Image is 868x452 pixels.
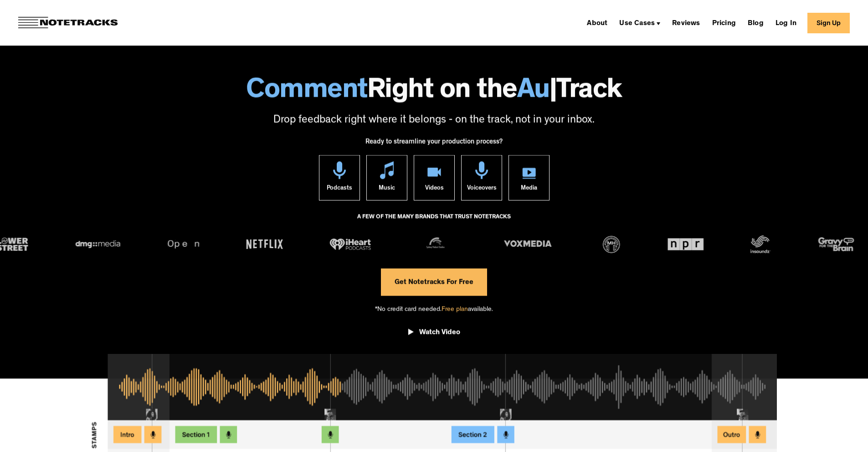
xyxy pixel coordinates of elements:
div: Voiceovers [467,179,496,200]
h1: Right on the Track [9,78,859,106]
a: Log In [772,16,800,30]
a: Podcasts [319,155,360,200]
a: open lightbox [408,322,460,347]
div: A FEW OF THE MANY BRANDS THAT TRUST NOTETRACKS [357,209,511,234]
a: Pricing [709,16,740,30]
div: Ready to streamline your production process? [365,133,503,155]
span: Au [517,78,550,106]
span: | [550,78,557,106]
div: Music [379,179,395,200]
div: *No credit card needed. available. [375,296,493,322]
a: Voiceovers [461,155,502,200]
div: Use Cases [616,16,664,30]
a: Get Notetracks For Free [381,268,487,296]
a: Sign Up [807,13,850,33]
span: Free plan [442,306,468,313]
a: Music [366,155,407,200]
div: Use Cases [619,20,655,27]
div: Videos [425,179,443,200]
a: Reviews [668,16,704,30]
a: Media [508,155,550,200]
span: Comment [246,78,367,106]
div: Watch Video [419,328,460,338]
div: Media [521,179,537,200]
a: About [583,16,611,30]
div: Podcasts [327,179,352,200]
a: Blog [744,16,767,30]
a: Videos [414,155,455,200]
p: Drop feedback right where it belongs - on the track, not in your inbox. [9,113,859,129]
